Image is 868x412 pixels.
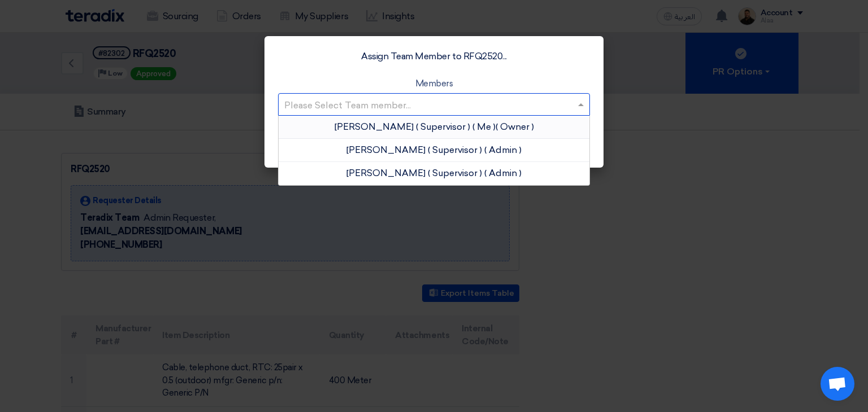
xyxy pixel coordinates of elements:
[498,121,532,132] app-roles: Owner
[428,144,482,155] span: ( Supervisor )
[472,121,496,132] span: ( Me )
[279,116,589,139] div: ( )
[416,121,470,132] span: ( Supervisor )
[821,367,854,401] a: Open chat
[487,168,519,178] app-roles: Admin
[335,121,414,132] span: [PERSON_NAME]
[279,139,589,162] div: ( )
[346,168,426,178] span: [PERSON_NAME]
[487,144,519,155] app-roles: Admin
[279,162,589,185] div: ( )
[415,77,453,90] label: Members
[346,144,426,155] span: [PERSON_NAME]
[428,168,482,178] span: ( Supervisor )
[278,50,590,63] div: Assign Team Member to RFQ2520...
